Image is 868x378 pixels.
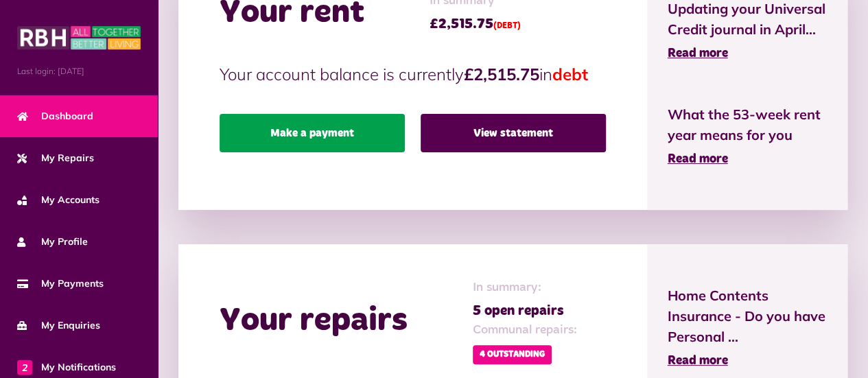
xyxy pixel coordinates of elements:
[473,321,577,340] span: Communal repairs:
[473,300,577,321] span: 5 open repairs
[220,114,405,152] a: Make a payment
[464,64,539,84] strong: £2,515.75
[17,193,99,207] span: My Accounts
[668,47,728,60] span: Read more
[17,360,116,375] span: My Notifications
[668,355,728,367] span: Read more
[17,151,94,165] span: My Repairs
[552,64,588,84] span: debt
[493,22,521,30] span: (DEBT)
[421,114,606,152] a: View statement
[17,235,88,249] span: My Profile
[668,104,828,145] span: What the 53-week rent year means for you
[668,153,728,165] span: Read more
[17,109,93,123] span: Dashboard
[17,318,100,333] span: My Enquiries
[473,345,552,364] span: 4 Outstanding
[668,104,828,169] a: What the 53-week rent year means for you Read more
[430,14,521,34] span: £2,515.75
[17,359,32,375] span: 2
[220,62,606,86] p: Your account balance is currently in
[17,65,141,78] span: Last login: [DATE]
[17,276,104,291] span: My Payments
[668,285,828,347] span: Home Contents Insurance - Do you have Personal ...
[220,301,408,341] h2: Your repairs
[668,285,828,370] a: Home Contents Insurance - Do you have Personal ... Read more
[473,279,577,297] span: In summary:
[17,24,141,51] img: MyRBH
